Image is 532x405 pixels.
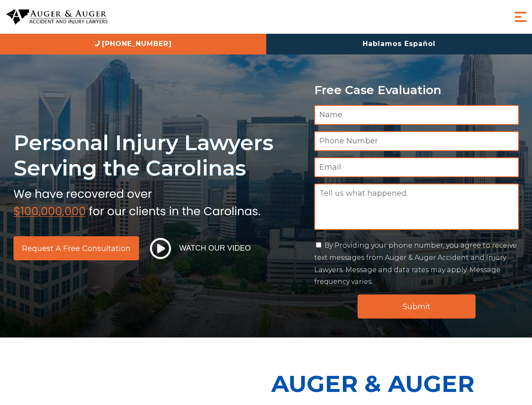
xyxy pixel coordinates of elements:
[314,131,519,151] input: Phone Number
[13,236,139,260] a: Request a Free Consultation
[271,363,527,405] p: Auger & Auger
[13,130,304,181] h1: Personal Injury Lawyers Serving the Carolinas
[13,185,260,217] img: sub text
[6,9,107,25] img: Auger & Auger Accident and Injury Lawyers Logo
[314,84,519,97] p: Free Case Evaluation
[314,157,519,177] input: Email
[147,238,254,259] button: Watch Our Video
[22,245,131,252] span: Request a Free Consultation
[358,294,476,319] input: Submit
[314,105,519,125] input: Name
[512,8,529,25] button: Menu
[314,241,517,286] label: By Providing your phone number, you agree to receive text messages from Auger & Auger Accident an...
